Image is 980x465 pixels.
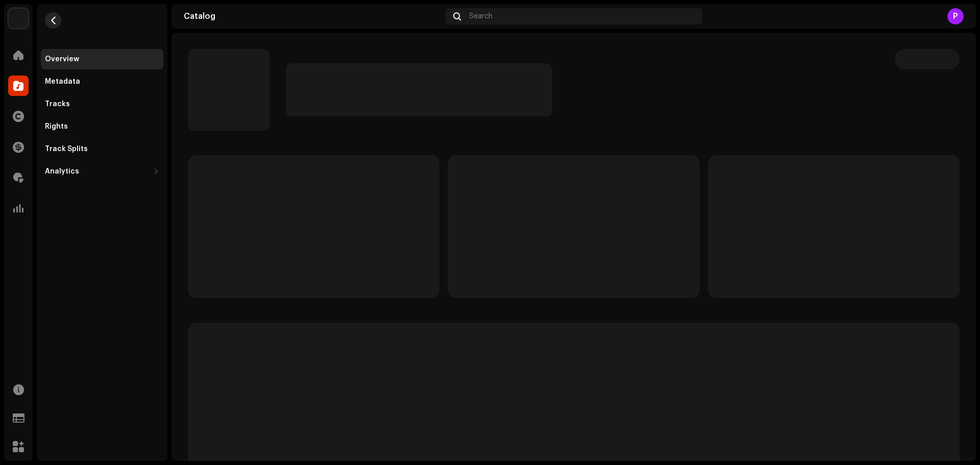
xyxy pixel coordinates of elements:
[41,49,163,69] re-m-nav-item: Overview
[41,161,163,182] re-m-nav-dropdown: Analytics
[469,12,493,20] span: Search
[947,8,964,25] div: P
[41,139,163,159] re-m-nav-item: Track Splits
[184,12,441,20] div: Catalog
[8,8,29,29] img: 76e35660-c1c7-4f61-ac9e-76e2af66a330
[45,123,68,131] div: Rights
[41,116,163,137] re-m-nav-item: Rights
[45,78,80,86] div: Metadata
[41,94,163,114] re-m-nav-item: Tracks
[45,167,79,176] div: Analytics
[45,145,88,153] div: Track Splits
[41,71,163,92] re-m-nav-item: Metadata
[45,55,79,63] div: Overview
[45,100,70,108] div: Tracks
